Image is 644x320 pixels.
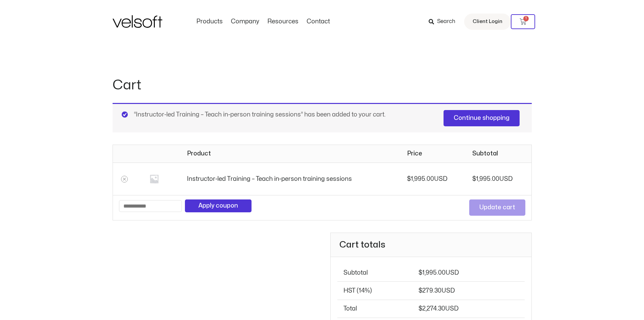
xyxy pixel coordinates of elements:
[142,167,166,191] img: Placeholder
[419,270,422,276] span: $
[113,15,162,28] img: Velsoft Training Materials
[181,145,401,163] th: Product
[407,176,411,182] span: $
[331,233,531,257] h2: Cart totals
[192,18,227,25] a: ProductsMenu Toggle
[437,17,455,26] span: Search
[466,145,531,163] th: Subtotal
[419,288,422,294] span: $
[419,306,422,312] span: $
[472,176,476,182] span: $
[401,145,466,163] th: Price
[181,163,401,195] td: Instructor-led Training – Teach in-person training sessions
[469,199,525,216] button: Update cart
[303,18,334,25] a: ContactMenu Toggle
[113,76,532,95] h1: Cart
[121,176,128,183] a: Remove Instructor-led Training - Teach in-person training sessions from cart
[523,16,529,21] span: 1
[419,288,455,294] span: 279.30
[419,270,446,276] bdi: 1,995.00
[444,110,520,126] a: Continue shopping
[429,16,460,27] a: Search
[473,17,502,26] span: Client Login
[407,176,434,182] bdi: 1,995.00
[185,199,252,212] button: Apply coupon
[419,306,445,312] bdi: 2,274.30
[337,281,412,299] th: HST (14%)
[263,18,303,25] a: ResourcesMenu Toggle
[113,103,532,132] div: “Instructor-led Training – Teach in-person training sessions” has been added to your cart.
[464,14,511,30] a: Client Login
[472,176,499,182] bdi: 1,995.00
[337,264,412,281] th: Subtotal
[192,18,334,25] nav: Menu
[227,18,263,25] a: CompanyMenu Toggle
[337,300,412,318] th: Total
[511,14,535,29] a: 1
